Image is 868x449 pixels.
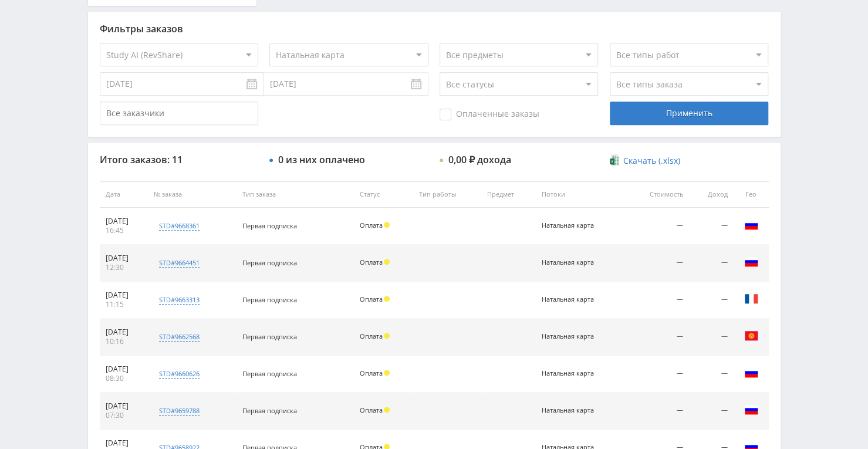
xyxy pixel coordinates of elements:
[100,154,258,165] div: Итого заказов: 11
[626,245,689,282] td: —
[384,296,390,302] span: Холд
[159,369,200,379] div: std#9660626
[744,329,758,343] img: kgz.png
[623,156,680,166] span: Скачать (.xlsx)
[413,181,481,208] th: Тип работы
[536,181,626,208] th: Потоки
[106,226,143,235] div: 16:45
[689,282,734,319] td: —
[100,23,769,34] div: Фильтры заказов
[734,181,769,208] th: Гео
[448,154,511,165] div: 0,00 ₽ дохода
[106,411,143,420] div: 07:30
[359,406,382,414] span: Оплата
[106,364,143,374] div: [DATE]
[159,406,200,416] div: std#9659788
[106,401,143,411] div: [DATE]
[159,295,200,305] div: std#9663313
[242,295,296,304] span: Первая подписка
[106,291,143,300] div: [DATE]
[689,356,734,393] td: —
[148,181,236,208] th: № заказа
[106,217,143,226] div: [DATE]
[689,319,734,356] td: —
[542,222,595,229] div: Натальная карта
[542,407,595,414] div: Натальная карта
[106,438,143,448] div: [DATE]
[689,181,734,208] th: Доход
[542,333,595,340] div: Натальная карта
[384,407,390,413] span: Холд
[359,332,382,340] span: Оплата
[689,208,734,245] td: —
[106,328,143,337] div: [DATE]
[689,245,734,282] td: —
[689,393,734,430] td: —
[106,254,143,263] div: [DATE]
[481,181,536,208] th: Предмет
[384,370,390,376] span: Холд
[610,154,620,166] img: xlsx
[440,109,539,120] span: Оплаченные заказы
[359,295,382,303] span: Оплата
[359,258,382,266] span: Оплата
[236,181,353,208] th: Тип заказа
[106,337,143,346] div: 10:16
[359,221,382,229] span: Оплата
[106,374,143,383] div: 08:30
[100,181,148,208] th: Дата
[159,332,200,342] div: std#9662568
[100,102,258,125] input: Все заказчики
[353,181,413,208] th: Статус
[542,370,595,377] div: Натальная карта
[159,221,200,231] div: std#9668361
[242,221,296,230] span: Первая подписка
[542,296,595,303] div: Натальная карта
[278,154,365,165] div: 0 из них оплачено
[106,300,143,309] div: 11:15
[610,155,680,167] a: Скачать (.xlsx)
[610,102,768,125] div: Применить
[159,258,200,268] div: std#9664451
[626,208,689,245] td: —
[359,369,382,377] span: Оплата
[626,181,689,208] th: Стоимость
[626,356,689,393] td: —
[242,258,296,267] span: Первая подписка
[744,403,758,417] img: rus.png
[384,259,390,265] span: Холд
[626,393,689,430] td: —
[242,406,296,415] span: Первая подписка
[744,366,758,380] img: rus.png
[242,369,296,378] span: Первая подписка
[744,218,758,232] img: rus.png
[384,222,390,228] span: Холд
[106,263,143,272] div: 12:30
[384,333,390,339] span: Холд
[744,292,758,306] img: fra.png
[542,259,595,266] div: Натальная карта
[626,282,689,319] td: —
[744,255,758,269] img: rus.png
[626,319,689,356] td: —
[242,332,296,341] span: Первая подписка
